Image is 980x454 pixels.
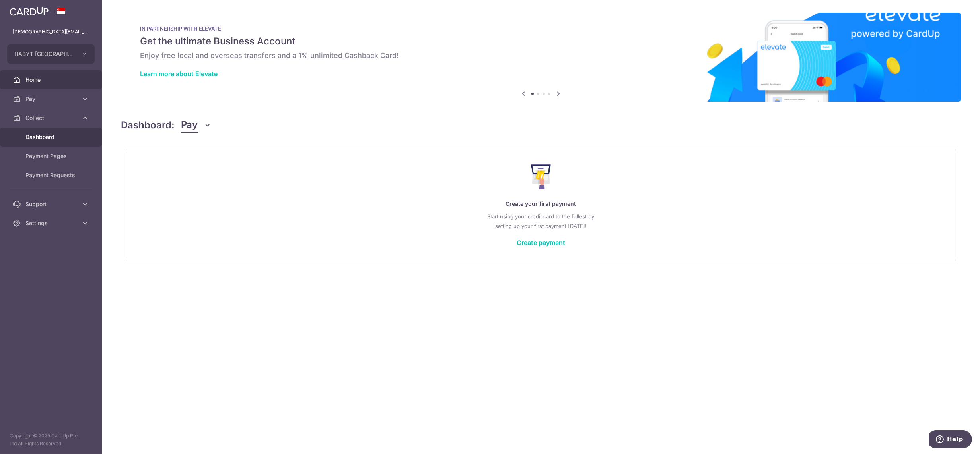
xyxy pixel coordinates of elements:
[531,164,551,189] img: Make Payment
[140,25,942,32] p: IN PARTNERSHIP WITH ELEVATE
[121,118,175,132] h4: Dashboard:
[25,171,78,179] span: Payment Requests
[140,70,218,78] a: Learn more about Elevate
[181,118,198,133] span: Pay
[13,28,89,36] p: [DEMOGRAPHIC_DATA][EMAIL_ADDRESS][DOMAIN_NAME]
[25,200,78,208] span: Support
[517,239,565,247] a: Create payment
[25,76,78,84] span: Home
[25,219,78,227] span: Settings
[142,212,940,231] p: Start using your credit card to the fullest by setting up your first payment [DATE]!
[181,118,212,133] button: Pay
[140,35,942,48] h5: Get the ultimate Business Account
[10,6,49,16] img: CardUp
[14,50,73,58] span: HABYT [GEOGRAPHIC_DATA] ONE PTE. LTD.
[25,114,78,122] span: Collect
[7,44,95,64] button: HABYT [GEOGRAPHIC_DATA] ONE PTE. LTD.
[25,152,78,160] span: Payment Pages
[142,199,940,209] p: Create your first payment
[25,95,78,103] span: Pay
[140,51,942,60] h6: Enjoy free local and overseas transfers and a 1% unlimited Cashback Card!
[929,430,972,450] iframe: Opens a widget where you can find more information
[25,133,78,141] span: Dashboard
[121,13,961,102] img: Renovation banner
